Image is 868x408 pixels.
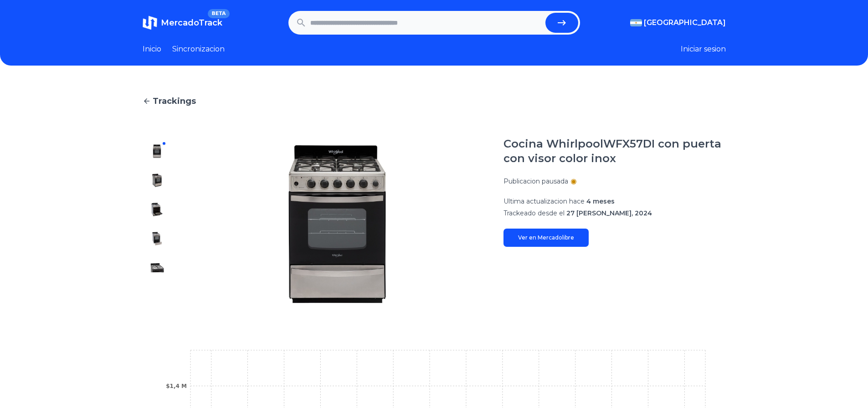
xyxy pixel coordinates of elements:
[150,173,164,188] img: Cocina WhirlpoolWFX57DI con puerta con visor color inox
[681,44,726,55] button: Iniciar sesion
[503,197,585,205] span: Ultima actualizacion hace
[150,231,164,246] img: Cocina WhirlpoolWFX57DI con puerta con visor color inox
[150,144,164,158] img: Cocina WhirlpoolWFX57DI con puerta con visor color inox
[150,202,164,217] img: Cocina WhirlpoolWFX57DI con puerta con visor color inox
[630,19,642,26] img: Argentina
[150,260,164,275] img: Cocina WhirlpoolWFX57DI con puerta con visor color inox
[161,18,222,28] span: MercadoTrack
[503,137,726,166] h1: Cocina WhirlpoolWFX57DI con puerta con visor color inox
[166,383,187,389] tspan: $1,4 M
[503,209,565,217] span: Trackeado desde el
[566,209,652,217] span: 27 [PERSON_NAME], 2024
[630,17,726,28] button: [GEOGRAPHIC_DATA]
[644,17,726,28] span: [GEOGRAPHIC_DATA]
[586,197,615,205] span: 4 meses
[143,95,726,107] a: Trackings
[503,229,589,247] a: Ver en Mercadolibre
[153,95,196,107] span: Trackings
[208,9,229,18] span: BETA
[503,177,568,186] p: Publicacion pausada
[190,137,485,311] img: Cocina WhirlpoolWFX57DI con puerta con visor color inox
[143,15,157,30] img: MercadoTrack
[143,15,222,30] a: MercadoTrackBETA
[143,44,161,55] a: Inicio
[150,290,164,304] img: Cocina WhirlpoolWFX57DI con puerta con visor color inox
[172,44,225,55] a: Sincronizacion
